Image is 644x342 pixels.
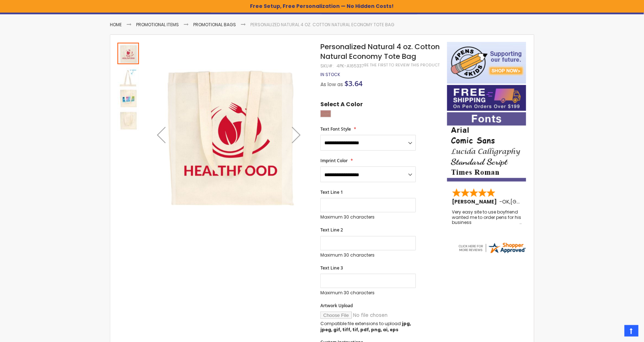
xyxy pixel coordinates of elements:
span: Artwork Upload [320,303,353,309]
img: Free shipping on orders over $199 [447,85,526,111]
img: Personalized Natural 4 oz. Cotton Natural Economy Tote Bag [117,65,139,86]
p: Maximum 30 characters [320,290,416,296]
img: 4pens 4 kids [447,42,526,84]
span: Imprint Color [320,158,348,164]
span: - , [500,198,564,205]
div: Previous [147,42,176,228]
a: Promotional Items [136,22,179,28]
p: Maximum 30 characters [320,214,416,220]
img: Personalized Natural 4 oz. Cotton Natural Economy Tote Bag [147,52,311,216]
span: Text Font Style [320,126,351,132]
span: Select A Color [320,100,363,110]
div: Availability [320,72,340,78]
iframe: Google Customer Reviews [585,323,644,342]
a: 4pens.com certificate URL [458,250,527,256]
strong: SKU [320,63,334,69]
strong: jpg, jpeg, gif, tiff, tif, pdf, png, ai, eps [320,320,411,332]
img: Personalized Natural 4 oz. Cotton Natural Economy Tote Bag [117,109,139,131]
span: Text Line 1 [320,189,343,195]
a: Be the first to review this product [364,62,440,68]
div: Very easy site to use boyfriend wanted me to order pens for his business [452,210,522,225]
p: Compatible file extensions to upload: [320,321,416,332]
span: OK [502,198,510,205]
li: Personalized Natural 4 oz. Cotton Natural Economy Tote Bag [251,22,395,28]
img: 4pens.com widget logo [458,242,527,254]
div: Personalized Natural 4 oz. Cotton Natural Economy Tote Bag [117,42,140,64]
span: $3.64 [344,79,362,88]
img: Personalized Natural 4 oz. Cotton Natural Economy Tote Bag [117,87,139,109]
a: Home [110,22,122,28]
span: [GEOGRAPHIC_DATA] [511,198,564,205]
span: Personalized Natural 4 oz. Cotton Natural Economy Tote Bag [320,42,440,61]
div: Personalized Natural 4 oz. Cotton Natural Economy Tote Bag [117,109,139,131]
img: font-personalization-examples [447,112,526,182]
span: Text Line 3 [320,265,343,271]
div: Personalized Natural 4 oz. Cotton Natural Economy Tote Bag [117,86,140,109]
span: As low as [320,81,343,88]
div: Personalized Natural 4 oz. Cotton Natural Economy Tote Bag [117,64,140,86]
div: Natural [320,110,331,117]
div: Next [282,42,311,228]
div: 4PK-A165337 [337,63,364,69]
a: Promotional Bags [194,22,236,28]
span: Text Line 2 [320,227,343,233]
span: [PERSON_NAME] [452,198,500,205]
p: Maximum 30 characters [320,252,416,258]
span: In stock [320,71,340,78]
